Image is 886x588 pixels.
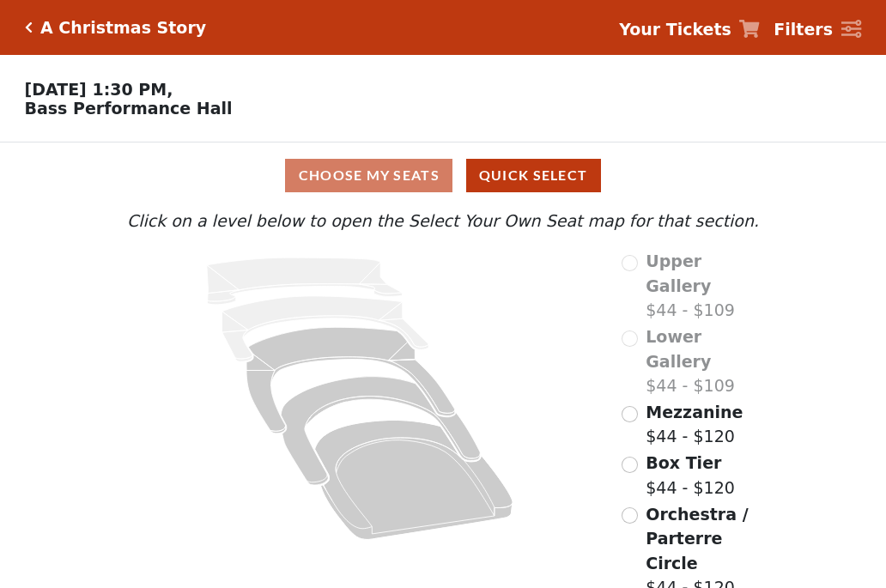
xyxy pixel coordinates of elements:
label: $44 - $109 [646,249,763,323]
button: Quick Select [466,159,601,192]
span: Lower Gallery [646,327,711,371]
span: Mezzanine [646,403,743,421]
strong: Filters [774,20,833,39]
h5: A Christmas Story [40,18,206,38]
path: Upper Gallery - Seats Available: 0 [207,258,403,305]
p: Click on a level below to open the Select Your Own Seat map for that section. [123,209,763,233]
a: Filters [774,17,861,42]
label: $44 - $120 [646,400,743,449]
a: Click here to go back to filters [25,21,33,33]
span: Box Tier [646,453,721,472]
path: Orchestra / Parterre Circle - Seats Available: 120 [315,421,513,540]
span: Orchestra / Parterre Circle [646,505,748,573]
a: Your Tickets [619,17,760,42]
strong: Your Tickets [619,20,731,39]
label: $44 - $120 [646,451,735,500]
span: Upper Gallery [646,252,711,295]
path: Lower Gallery - Seats Available: 0 [222,296,429,361]
label: $44 - $109 [646,324,763,398]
